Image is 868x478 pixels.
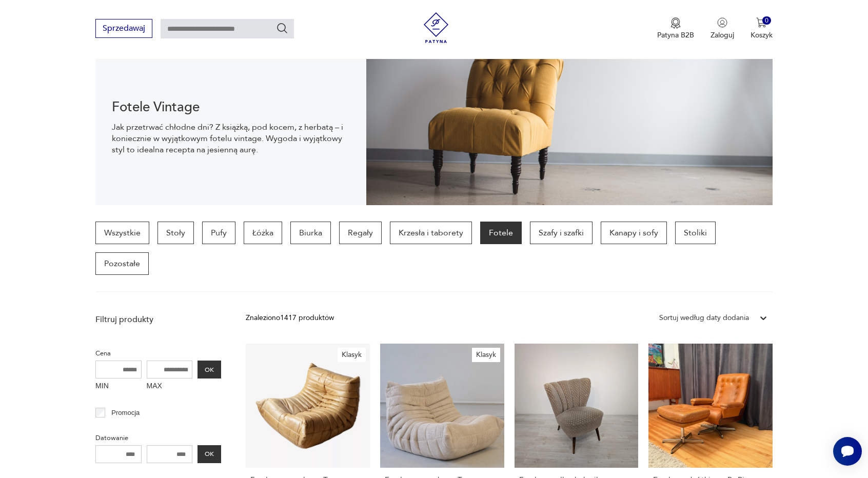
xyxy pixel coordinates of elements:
p: Datowanie [95,432,221,444]
a: Pozostałe [95,252,149,275]
iframe: Smartsupp widget button [833,437,862,466]
button: Szukaj [276,22,288,34]
img: Ikonka użytkownika [717,17,727,28]
div: 0 [762,16,771,25]
button: OK [198,361,221,379]
label: MIN [95,379,142,395]
a: Stoliki [675,222,716,244]
a: Wszystkie [95,222,149,244]
a: Krzesła i taborety [390,222,472,244]
p: Zaloguj [711,30,734,40]
a: Stoły [157,222,194,244]
a: Pufy [202,222,235,244]
a: Kanapy i sofy [601,222,667,244]
img: Ikona medalu [670,17,681,29]
h1: Fotele Vintage [112,101,350,113]
div: Sortuj według daty dodania [659,312,749,324]
a: Sprzedawaj [95,26,152,33]
a: Fotele [480,222,522,244]
a: Biurka [290,222,331,244]
img: Ikona koszyka [756,17,766,28]
img: Patyna - sklep z meblami i dekoracjami vintage [421,12,451,43]
p: Cena [95,348,221,359]
p: Promocja [111,407,140,419]
a: Ikona medaluPatyna B2B [657,17,694,40]
label: MAX [147,379,193,395]
a: Łóżka [244,222,282,244]
img: 9275102764de9360b0b1aa4293741aa9.jpg [366,51,773,205]
p: Patyna B2B [657,30,694,40]
p: Koszyk [751,30,773,40]
button: 0Koszyk [751,17,773,40]
div: Znaleziono 1417 produktów [246,312,334,324]
a: Szafy i szafki [530,222,593,244]
button: OK [198,445,221,463]
button: Patyna B2B [657,17,694,40]
button: Sprzedawaj [95,19,152,38]
a: Regały [339,222,382,244]
p: Jak przetrwać chłodne dni? Z książką, pod kocem, z herbatą – i koniecznie w wyjątkowym fotelu vin... [112,122,350,155]
button: Zaloguj [711,17,734,40]
p: Filtruj produkty [95,314,221,325]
